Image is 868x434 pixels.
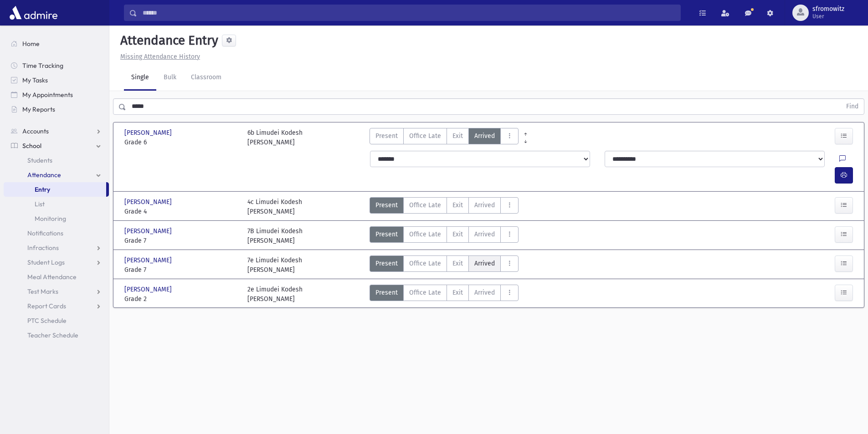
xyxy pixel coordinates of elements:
[117,33,218,48] h5: Attendance Entry
[409,230,441,239] span: Office Late
[452,131,463,141] span: Exit
[4,168,109,182] a: Attendance
[27,229,63,237] span: Notifications
[474,131,495,141] span: Arrived
[375,131,398,141] span: Present
[124,255,174,265] span: [PERSON_NAME]
[124,197,174,207] span: [PERSON_NAME]
[474,200,495,210] span: Arrived
[27,287,58,296] span: Test Marks
[4,328,109,342] a: Teacher Schedule
[452,200,463,210] span: Exit
[22,105,55,113] span: My Reports
[409,131,441,141] span: Office Late
[375,230,398,239] span: Present
[124,207,238,216] span: Grade 4
[27,302,66,310] span: Report Cards
[4,182,106,197] a: Entry
[22,61,63,70] span: Time Tracking
[370,226,519,245] div: AttTypes
[4,58,109,73] a: Time Tracking
[841,99,864,114] button: Find
[27,156,52,164] span: Students
[247,285,303,304] div: 2e Limudei Kodesh [PERSON_NAME]
[27,331,78,339] span: Teacher Schedule
[35,214,66,223] span: Monitoring
[124,294,238,304] span: Grade 2
[22,142,41,150] span: School
[375,288,398,297] span: Present
[409,200,441,210] span: Office Late
[452,259,463,268] span: Exit
[4,73,109,87] a: My Tasks
[7,4,60,22] img: AdmirePro
[124,128,174,138] span: [PERSON_NAME]
[27,244,59,252] span: Infractions
[4,87,109,102] a: My Appointments
[4,313,109,328] a: PTC Schedule
[22,40,40,48] span: Home
[474,259,495,268] span: Arrived
[370,197,519,216] div: AttTypes
[27,317,67,325] span: PTC Schedule
[124,65,156,91] a: Single
[22,127,49,135] span: Accounts
[4,270,109,284] a: Meal Attendance
[124,226,174,236] span: [PERSON_NAME]
[4,211,109,226] a: Monitoring
[4,102,109,117] a: My Reports
[27,171,61,179] span: Attendance
[409,288,441,297] span: Office Late
[4,36,109,51] a: Home
[812,13,844,20] span: User
[409,259,441,268] span: Office Late
[124,285,174,294] span: [PERSON_NAME]
[27,273,77,281] span: Meal Attendance
[27,258,65,266] span: Student Logs
[370,255,519,275] div: AttTypes
[452,288,463,297] span: Exit
[474,230,495,239] span: Arrived
[375,200,398,210] span: Present
[124,236,238,245] span: Grade 7
[370,285,519,304] div: AttTypes
[124,265,238,275] span: Grade 7
[4,284,109,299] a: Test Marks
[452,230,463,239] span: Exit
[4,299,109,313] a: Report Cards
[4,255,109,270] a: Student Logs
[184,65,229,91] a: Classroom
[4,226,109,240] a: Notifications
[247,255,302,275] div: 7e Limudei Kodesh [PERSON_NAME]
[247,197,302,216] div: 4c Limudei Kodesh [PERSON_NAME]
[35,200,45,208] span: List
[137,5,680,21] input: Search
[247,128,303,147] div: 6b Limudei Kodesh [PERSON_NAME]
[474,288,495,297] span: Arrived
[35,185,50,194] span: Entry
[370,128,519,147] div: AttTypes
[812,5,844,13] span: sfromowitz
[4,240,109,255] a: Infractions
[124,138,238,147] span: Grade 6
[156,65,184,91] a: Bulk
[4,197,109,211] a: List
[4,124,109,138] a: Accounts
[375,259,398,268] span: Present
[4,138,109,153] a: School
[247,226,303,245] div: 7B Limudei Kodesh [PERSON_NAME]
[22,91,73,99] span: My Appointments
[120,53,200,61] u: Missing Attendance History
[117,53,200,61] a: Missing Attendance History
[4,153,109,168] a: Students
[22,76,48,84] span: My Tasks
